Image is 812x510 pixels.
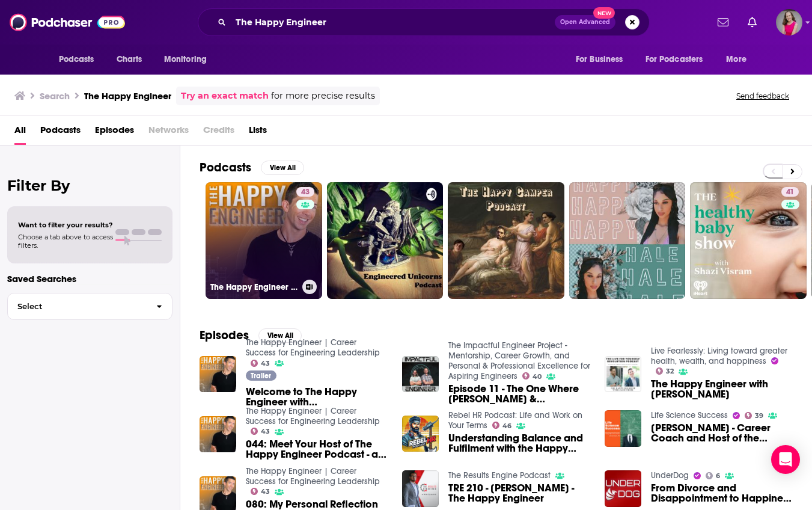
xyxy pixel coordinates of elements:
button: Select [7,293,172,320]
a: 044: Meet Your Host of The Happy Engineer Podcast - a Reverse Interview with Zach White [246,439,388,459]
span: Networks [148,120,189,145]
img: Understanding Balance and Fulfilment with the Happy Engineer [402,416,439,452]
h2: Episodes [200,328,249,343]
a: 43 [251,360,270,367]
a: The Happy Engineer with Zach White [651,379,793,399]
span: Open Advanced [560,19,610,25]
button: View All [258,328,302,343]
img: TRE 210 - Zach White - The Happy Engineer [402,470,439,507]
span: Choose a tab above to access filters. [18,233,113,250]
span: 40 [533,374,542,379]
span: Want to filter your results? [18,221,113,229]
img: Podchaser - Follow, Share and Rate Podcasts [10,11,125,34]
span: New [593,7,615,19]
button: open menu [50,48,110,71]
a: The Happy Engineer | Career Success for Engineering Leadership [246,466,380,487]
span: For Podcasters [646,51,703,68]
h3: The Happy Engineer [84,90,171,102]
span: 39 [755,413,763,419]
span: Monitoring [164,51,207,68]
a: Rebel HR Podcast: Life and Work on Your Terms [448,410,582,431]
span: 41 [786,186,794,198]
span: Welcome to The Happy Engineer with [PERSON_NAME] [246,387,388,407]
span: 32 [666,369,674,374]
a: Episode 11 - The One Where Jake & Steve Interview w/ The Happy Engineer Podcast [448,384,590,404]
a: 41 [781,187,799,197]
span: Episodes [95,120,134,145]
button: open menu [638,48,721,71]
span: Podcasts [59,51,94,68]
span: Episode 11 - The One Where [PERSON_NAME] & [PERSON_NAME] Interview w/ The Happy Engineer Podcast [448,384,590,404]
span: Trailer [251,372,271,379]
a: Show notifications dropdown [743,12,762,32]
a: 43The Happy Engineer | Career Success for Engineering Leadership [206,182,322,299]
span: Logged in as AmyRasdal [776,9,802,35]
a: Charts [109,48,150,71]
h3: The Happy Engineer | Career Success for Engineering Leadership [210,282,298,292]
h2: Podcasts [200,160,251,175]
span: 43 [261,489,270,494]
span: 43 [261,361,270,366]
a: PodcastsView All [200,160,304,175]
h3: Search [40,90,70,102]
a: Understanding Balance and Fulfilment with the Happy Engineer [448,433,590,453]
button: open menu [718,48,762,71]
a: All [14,120,26,145]
span: 43 [301,186,310,198]
img: 044: Meet Your Host of The Happy Engineer Podcast - a Reverse Interview with Zach White [200,416,236,453]
p: Saved Searches [7,273,172,284]
img: From Divorce and Disappointment to Happiness and Success, The Inspirational Journey of The Happy ... [605,470,641,507]
button: Open AdvancedNew [555,15,615,29]
a: The Happy Engineer | Career Success for Engineering Leadership [246,406,380,426]
a: 43 [251,488,270,495]
a: Welcome to The Happy Engineer with Zach White [200,356,236,393]
span: For Business [576,51,623,68]
a: Welcome to The Happy Engineer with Zach White [246,387,388,407]
span: 044: Meet Your Host of The Happy Engineer Podcast - a Reverse Interview with [PERSON_NAME] [246,439,388,459]
a: Life Science Success [651,410,728,420]
a: EpisodesView All [200,328,302,343]
span: Lists [249,120,267,145]
a: Show notifications dropdown [713,12,733,32]
button: View All [261,161,304,175]
span: Charts [117,51,142,68]
a: TRE 210 - Zach White - The Happy Engineer [448,483,590,503]
h2: Filter By [7,177,172,194]
a: Live Fearlessly: Living toward greater health, wealth, and happiness [651,346,787,366]
button: open menu [567,48,638,71]
a: 6 [706,472,721,479]
a: From Divorce and Disappointment to Happiness and Success, The Inspirational Journey of The Happy ... [651,483,793,503]
span: The Happy Engineer with [PERSON_NAME] [651,379,793,399]
span: Select [8,303,147,310]
button: Show profile menu [776,9,802,35]
a: Podcasts [40,120,81,145]
a: 39 [745,412,764,419]
span: Credits [203,120,234,145]
button: open menu [156,48,222,71]
span: TRE 210 - [PERSON_NAME] - The Happy Engineer [448,483,590,503]
img: Zach White - Career Coach and Host of the Happy Engineer Podcast [605,410,641,447]
a: Zach White - Career Coach and Host of the Happy Engineer Podcast [651,423,793,443]
a: 43 [251,428,270,435]
input: Search podcasts, credits, & more... [231,13,555,32]
span: More [726,51,746,68]
span: 43 [261,429,270,434]
img: The Happy Engineer with Zach White [605,356,641,393]
a: The Impactful Engineer Project - Mentorship, Career Growth, and Personal & Professional Excellenc... [448,340,590,381]
a: 41 [690,182,807,299]
a: 40 [522,372,542,379]
a: 32 [656,367,674,375]
span: [PERSON_NAME] - Career Coach and Host of the Happy Engineer Podcast [651,423,793,443]
img: Episode 11 - The One Where Jake & Steve Interview w/ The Happy Engineer Podcast [402,356,439,393]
